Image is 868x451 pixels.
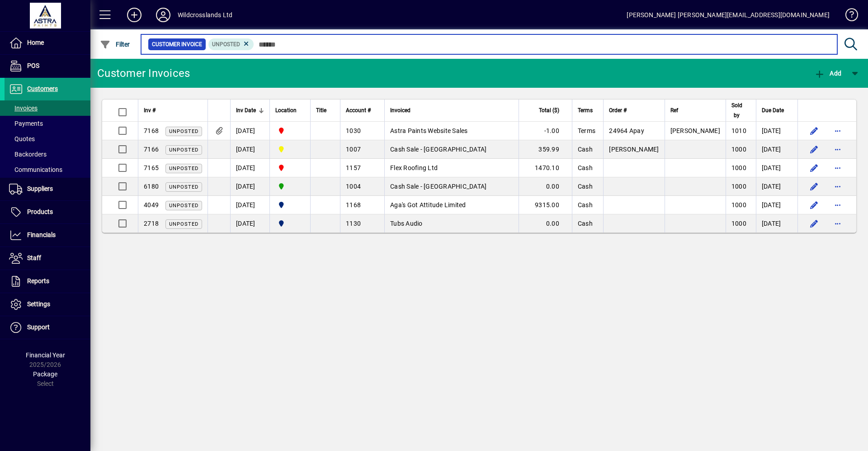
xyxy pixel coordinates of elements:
td: [DATE] [756,177,797,196]
div: Inv # [144,105,202,115]
span: Package [33,370,57,378]
div: Customer Invoices [97,66,190,81]
span: Panmure [275,218,305,228]
td: 359.99 [519,140,572,159]
button: Add [120,7,149,23]
td: 1470.10 [519,159,572,177]
span: 1130 [346,220,361,227]
td: [DATE] [756,196,797,214]
span: Backorders [9,151,47,158]
span: Communications [9,166,62,173]
span: Unposted [169,221,198,227]
span: Financial Year [26,351,65,359]
button: More options [830,123,845,138]
span: 1030 [346,127,361,134]
span: Home [27,39,44,46]
div: [PERSON_NAME] [PERSON_NAME][EMAIL_ADDRESS][DOMAIN_NAME] [627,8,830,22]
div: Invoiced [390,105,513,115]
span: Unposted [169,147,198,153]
span: Cash [578,183,593,190]
span: Cash [578,164,593,171]
span: Quotes [9,135,35,142]
span: Location [275,105,297,115]
button: Edit [807,179,821,194]
span: Inv # [144,105,156,115]
a: Knowledge Base [839,2,857,31]
button: More options [830,179,845,194]
button: Edit [807,123,821,138]
div: Due Date [762,105,792,115]
span: Products [27,208,53,215]
a: Settings [5,293,90,316]
span: Cash [578,146,593,153]
td: [DATE] [756,214,797,233]
span: 24964 Apay [609,127,644,134]
td: [DATE] [756,159,797,177]
span: Account # [346,105,371,115]
span: 1168 [346,201,361,209]
button: More options [830,216,845,231]
span: 1000 [731,183,746,190]
div: Wildcrosslands Ltd [178,8,232,22]
span: [PERSON_NAME] [670,127,720,134]
span: Astra Paints Website Sales [390,127,468,134]
span: Suppliers [27,185,53,192]
button: More options [830,198,845,212]
span: 6180 [144,183,159,190]
a: Backorders [5,147,90,162]
div: Inv Date [236,105,264,115]
span: 7168 [144,127,159,134]
a: Communications [5,162,90,177]
span: Ref [670,105,678,115]
div: Ref [670,105,720,115]
span: 1000 [731,220,746,227]
span: Unposted [169,184,198,190]
span: Payments [9,120,43,127]
div: Total ($) [524,105,567,115]
a: Quotes [5,131,90,147]
button: More options [830,142,845,157]
td: 0.00 [519,214,572,233]
a: Reports [5,270,90,293]
span: Unposted [169,203,198,209]
span: Cash [578,201,593,209]
td: -1.00 [519,122,572,140]
td: 9315.00 [519,196,572,214]
span: Due Date [762,105,784,115]
div: Title [316,105,335,115]
td: [DATE] [756,122,797,140]
span: 1000 [731,164,746,171]
span: Sold by [731,100,742,120]
mat-chip: Customer Invoice Status: Unposted [208,38,254,50]
span: 1157 [346,164,361,171]
a: Support [5,316,90,339]
span: Flex Roofing Ltd [390,164,438,171]
span: POS [27,62,39,69]
span: 7165 [144,164,159,171]
td: [DATE] [230,214,269,233]
span: Silverdale [275,144,305,154]
span: Add [814,70,841,77]
div: Sold by [731,100,750,120]
a: Financials [5,224,90,247]
a: Home [5,32,90,54]
span: Reports [27,277,49,285]
td: [DATE] [230,122,269,140]
span: Unposted [169,128,198,134]
span: Onehunga [275,126,305,136]
a: Invoices [5,100,90,116]
a: POS [5,55,90,77]
span: Customers [27,85,58,92]
span: Unposted [169,166,198,171]
td: 0.00 [519,177,572,196]
button: Filter [98,36,132,52]
span: Total ($) [539,105,559,115]
button: Edit [807,161,821,175]
div: Account # [346,105,379,115]
span: Unposted [212,41,240,47]
span: 1010 [731,127,746,134]
span: Tubs Audio [390,220,423,227]
span: Inv Date [236,105,256,115]
td: [DATE] [230,159,269,177]
span: Title [316,105,326,115]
